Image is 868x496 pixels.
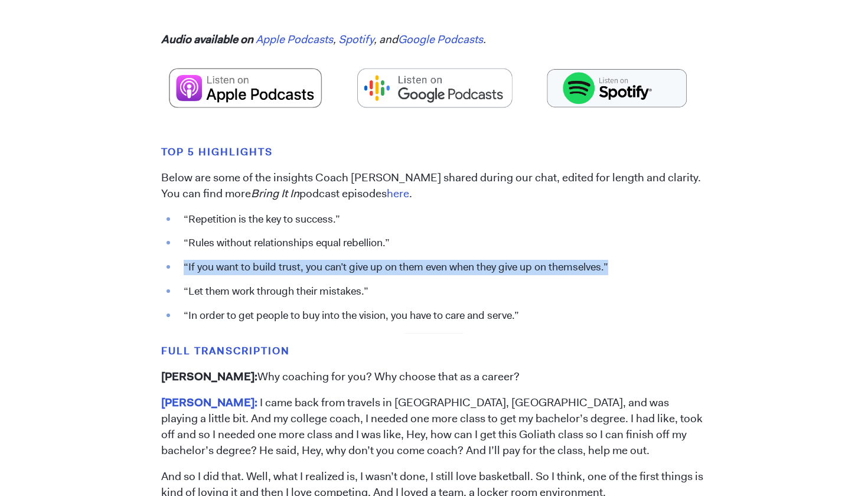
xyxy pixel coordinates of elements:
em: , [333,32,336,47]
strong: [PERSON_NAME]: [161,395,257,410]
em: Audio available on [161,32,253,47]
li: “If you want to build trust, you can’t give up on them even when they give up on themselves.” [178,260,707,275]
a: Spotify [338,32,374,47]
li: “Repetition is the key to success.” [178,212,707,227]
p: Why coaching for you? Why choose that as a career? [161,369,707,385]
li: “In order to get people to buy into the vision, you have to care and serve.” [178,308,707,324]
em: , and . [374,32,488,47]
strong: [PERSON_NAME]: [161,369,257,384]
a: Apple Podcasts [256,32,333,47]
a: here [387,186,409,201]
p: I came back from travels in [GEOGRAPHIC_DATA], [GEOGRAPHIC_DATA], and was playing a little bit. A... [161,395,707,459]
p: Below are some of the insights Coach [PERSON_NAME] shared during our chat, edited for length and ... [161,170,707,202]
span: TOP 5 HIGHLIGHTS [161,145,273,158]
li: “Rules without relationships equal rebellion.” [178,236,707,251]
a: Google Podcasts [398,32,483,47]
span: FULL TRANSCRIPTION [161,344,290,357]
li: “Let them work through their mistakes.” [178,284,707,299]
em: Bring It In [251,186,299,201]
